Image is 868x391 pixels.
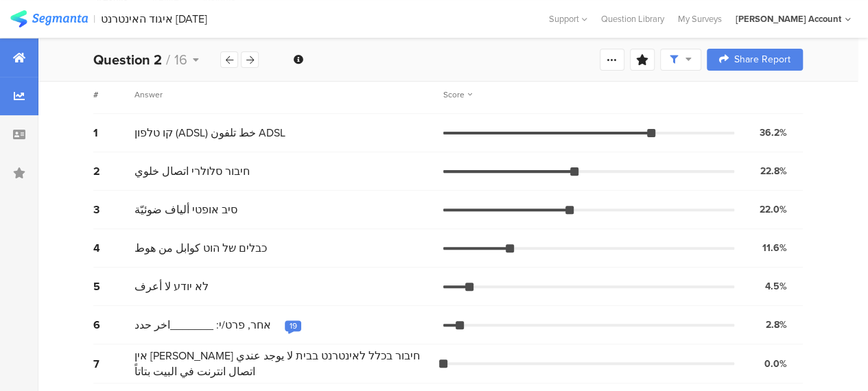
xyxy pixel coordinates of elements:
div: 19 [290,320,297,331]
span: Share Report [734,55,790,64]
div: 11.6% [762,241,787,255]
a: My Surveys [671,12,729,25]
div: Score [443,88,472,101]
span: חיבור סלולרי اتصال خلوي [134,163,250,179]
span: אין [PERSON_NAME] חיבור בכלל לאינטרנט בבית لا يوجد عندي اتصال انترنت في البيت بتاتاً [134,348,436,379]
span: לא יודע لا أعرف [134,279,209,294]
img: segmanta logo [10,10,88,27]
div: 4 [93,240,134,256]
b: Question 2 [93,49,162,70]
div: 3 [93,202,134,217]
span: 16 [174,49,187,70]
div: 1 [93,125,134,141]
div: 22.8% [760,164,787,178]
div: 6 [93,317,134,333]
div: 0.0% [764,357,787,371]
div: # [93,88,134,101]
span: / [166,49,170,70]
span: כבלים של הוט كوابل من هوط [134,240,267,256]
div: Support [549,8,587,29]
div: 7 [93,356,134,372]
div: [PERSON_NAME] Account [736,12,841,25]
div: 2.8% [766,318,787,332]
div: Answer [134,88,163,101]
div: 22.0% [760,202,787,217]
span: אחר, פרט/י: _______اخر حدد [134,317,271,333]
div: 36.2% [760,126,787,140]
div: | [93,11,95,27]
div: 5 [93,279,134,294]
a: Question Library [594,12,671,25]
div: 2 [93,163,134,179]
div: 4.5% [765,279,787,294]
span: קו טלפון (ADSL) خط تلفون ADSL [134,125,285,141]
div: איגוד האינטרנט [DATE] [101,12,207,25]
span: סיב אופטי ألياف ضوئيّة [134,202,237,217]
